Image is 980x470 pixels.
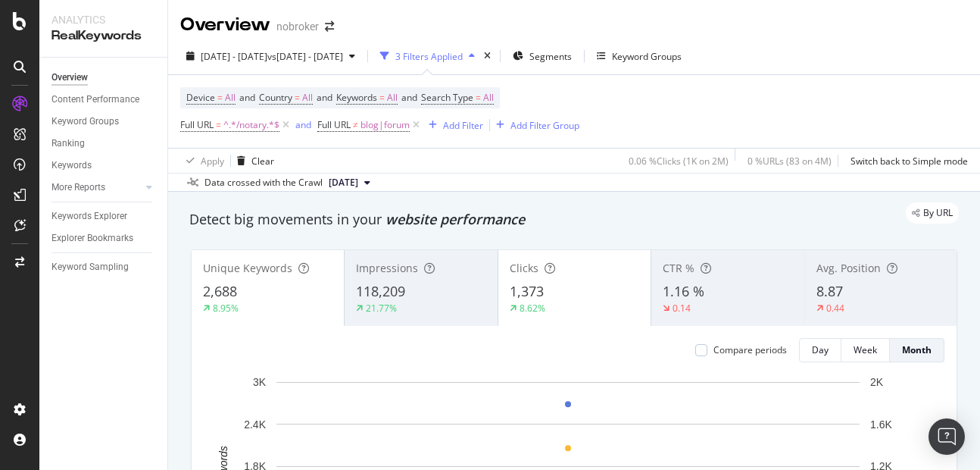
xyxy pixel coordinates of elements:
[844,149,968,173] button: Switch back to Simple mode
[356,261,418,275] span: Impressions
[295,91,300,104] span: =
[395,50,463,63] div: 3 Filters Applied
[443,119,483,132] div: Add Filter
[51,230,133,246] div: Explorer Bookmarks
[51,70,88,86] div: Overview
[213,302,239,315] div: 8.95%
[529,50,572,63] span: Segments
[713,343,787,356] div: Compare periods
[902,343,932,356] div: Month
[180,12,270,38] div: Overview
[203,261,292,275] span: Unique Keywords
[323,174,376,192] button: [DATE]
[180,118,214,131] span: Full URL
[812,343,829,356] div: Day
[51,12,155,27] div: Analytics
[239,91,255,104] span: and
[379,91,385,104] span: =
[476,91,481,104] span: =
[490,116,579,134] button: Add Filter Group
[51,259,129,275] div: Keyword Sampling
[231,149,274,173] button: Clear
[259,91,292,104] span: Country
[336,91,377,104] span: Keywords
[421,91,473,104] span: Search Type
[481,49,494,64] div: times
[180,149,224,173] button: Apply
[510,282,544,300] span: 1,373
[329,176,358,190] span: 2025 Sep. 1st
[520,302,545,315] div: 8.62%
[267,50,343,63] span: vs [DATE] - [DATE]
[510,261,538,275] span: Clicks
[51,92,157,108] a: Content Performance
[51,180,142,196] a: More Reports
[217,91,223,104] span: =
[353,118,358,131] span: ≠
[251,155,274,168] div: Clear
[51,158,92,174] div: Keywords
[225,87,236,108] span: All
[51,136,85,152] div: Ranking
[483,87,494,108] span: All
[317,91,332,104] span: and
[201,155,224,168] div: Apply
[423,116,483,134] button: Add Filter
[253,376,267,388] text: 3K
[799,338,841,362] button: Day
[325,21,334,32] div: arrow-right-arrow-left
[923,208,953,218] span: By URL
[51,27,155,45] div: RealKeywords
[186,91,215,104] span: Device
[663,261,694,275] span: CTR %
[360,114,410,136] span: blog|forum
[51,259,157,275] a: Keyword Sampling
[317,118,351,131] span: Full URL
[854,343,877,356] div: Week
[201,50,267,63] span: [DATE] - [DATE]
[507,44,578,68] button: Segments
[401,91,417,104] span: and
[356,282,405,300] span: 118,209
[295,117,311,132] button: and
[387,87,398,108] span: All
[826,302,844,315] div: 0.44
[850,155,968,168] div: Switch back to Simple mode
[302,87,313,108] span: All
[223,114,279,136] span: ^.*/notary.*$
[51,92,139,108] div: Content Performance
[204,176,323,190] div: Data crossed with the Crawl
[51,136,157,152] a: Ranking
[890,338,944,362] button: Month
[51,230,157,246] a: Explorer Bookmarks
[929,418,965,455] div: Open Intercom Messenger
[612,50,682,63] div: Keyword Groups
[374,44,481,68] button: 3 Filters Applied
[870,376,884,388] text: 2K
[51,180,105,196] div: More Reports
[816,282,843,300] span: 8.87
[629,155,729,168] div: 0.06 % Clicks ( 1K on 2M )
[276,19,319,34] div: nobroker
[244,418,266,431] text: 2.4K
[906,202,959,224] div: legacy label
[51,114,119,130] div: Keyword Groups
[203,282,237,300] span: 2,688
[870,418,892,431] text: 1.6K
[816,261,881,275] span: Avg. Position
[510,119,579,132] div: Add Filter Group
[591,44,688,68] button: Keyword Groups
[51,70,157,86] a: Overview
[366,302,397,315] div: 21.77%
[673,302,691,315] div: 0.14
[51,208,157,224] a: Keywords Explorer
[180,44,361,68] button: [DATE] - [DATE]vs[DATE] - [DATE]
[51,208,127,224] div: Keywords Explorer
[216,118,221,131] span: =
[663,282,704,300] span: 1.16 %
[51,158,157,174] a: Keywords
[747,155,832,168] div: 0 % URLs ( 83 on 4M )
[295,118,311,131] div: and
[51,114,157,130] a: Keyword Groups
[841,338,890,362] button: Week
